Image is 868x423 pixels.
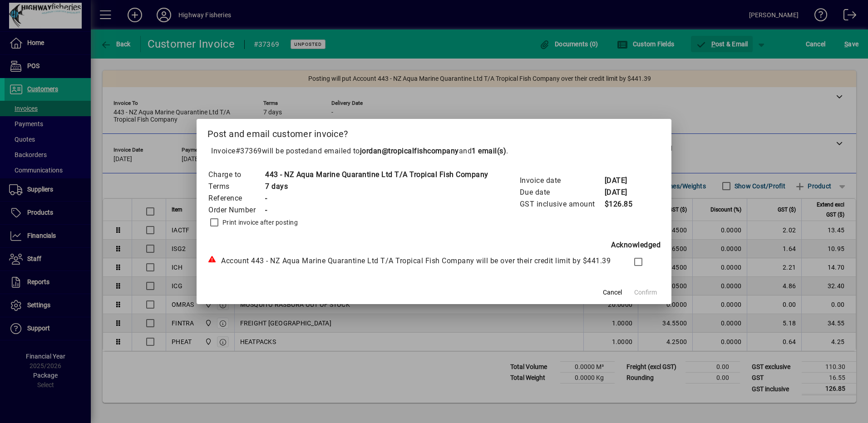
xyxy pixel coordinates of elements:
button: Cancel [598,284,627,300]
span: Cancel [603,288,622,297]
td: 443 - NZ Aqua Marine Quarantine Ltd T/A Tropical Fish Company [265,169,488,181]
b: 1 email(s) [472,147,506,155]
label: Print invoice after posting [221,218,298,227]
td: Invoice date [519,175,604,187]
td: Due date [519,187,604,198]
span: and [459,147,507,155]
h2: Post and email customer invoice? [197,119,671,145]
span: #37369 [236,147,262,155]
td: Order Number [208,204,265,216]
td: GST inclusive amount [519,198,604,210]
span: and emailed to [309,147,507,155]
div: Acknowledged [207,240,661,251]
td: $126.85 [604,198,641,210]
td: Reference [208,192,265,204]
td: [DATE] [604,175,641,187]
td: Charge to [208,169,265,181]
td: [DATE] [604,187,641,198]
td: - [265,192,488,204]
b: jordan@tropicalfishcompany [360,147,459,155]
td: 7 days [265,181,488,192]
div: Account 443 - NZ Aqua Marine Quarantine Ltd T/A Tropical Fish Company will be over their credit l... [207,256,616,266]
p: Invoice will be posted . [207,146,661,157]
td: Terms [208,181,265,192]
td: - [265,204,488,216]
